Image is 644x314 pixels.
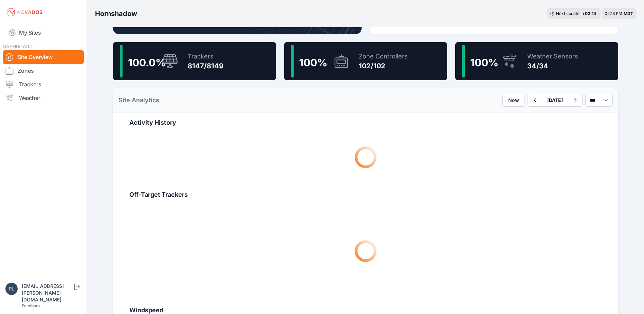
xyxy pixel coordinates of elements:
a: 100.0%Trackers8147/8149 [113,42,276,80]
div: 8147/8149 [188,61,223,71]
img: plsmith@sundt.com [5,283,18,295]
h2: Off-Target Trackers [129,190,602,199]
span: 02:13 PM [605,11,622,16]
span: 100.0 % [128,56,166,69]
button: Now [502,94,525,107]
button: [DATE] [542,94,568,106]
nav: Breadcrumb [95,5,137,22]
span: 100 % [470,56,498,69]
a: 100%Zone Controllers102/102 [284,42,447,80]
a: Trackers [3,77,84,91]
h3: Hornshadow [95,9,137,18]
a: My Sites [3,24,84,41]
span: MDT [624,11,633,16]
h2: Site Analytics [118,95,159,105]
a: 100%Weather Sensors34/34 [455,42,618,80]
div: Trackers [188,52,223,61]
a: Weather [3,91,84,105]
div: Zone Controllers [359,52,408,61]
div: 02 : 14 [585,11,597,16]
div: 102/102 [359,61,408,71]
span: Next update in [556,11,584,16]
span: 100 % [299,56,327,69]
div: 34/34 [527,61,578,71]
h2: Activity History [129,118,602,127]
span: DASHBOARD [3,43,33,49]
img: Nevados [5,7,43,18]
a: Feedback [22,303,41,308]
div: [EMAIL_ADDRESS][PERSON_NAME][DOMAIN_NAME] [22,283,73,303]
div: Weather Sensors [527,52,578,61]
a: Zones [3,64,84,77]
a: Site Overview [3,50,84,64]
